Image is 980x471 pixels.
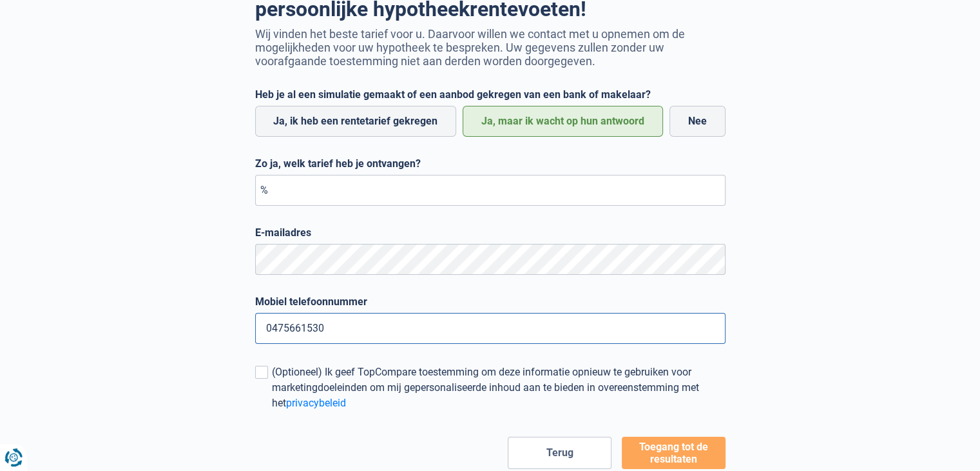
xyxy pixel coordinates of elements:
button: Terug [508,437,611,469]
label: Ja, maar ik wacht op hun antwoord [463,106,663,137]
p: Wij vinden het beste tarief voor u. Daarvoor willen we contact met u opnemen om de mogelijkheden ... [255,27,725,68]
div: (Optioneel) Ik geef TopCompare toestemming om deze informatie opnieuw te gebruiken voor marketing... [272,365,725,411]
label: Mobiel telefoonnummer [255,296,725,308]
button: Toegang tot de resultaten [622,437,725,469]
span: % [260,184,268,196]
label: Heb je al een simulatie gemaakt of een aanbod gekregen van een bank of makelaar? [255,88,725,101]
a: privacybeleid [286,397,346,409]
label: Ja, ik heb een rentetarief gekregen [255,106,457,137]
label: E-mailadres [255,226,725,239]
label: Zo ja, welk tarief heb je ontvangen? [255,157,725,170]
input: 0401020304 [255,313,725,344]
label: Nee [669,106,725,137]
img: Advertisement [3,348,4,349]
